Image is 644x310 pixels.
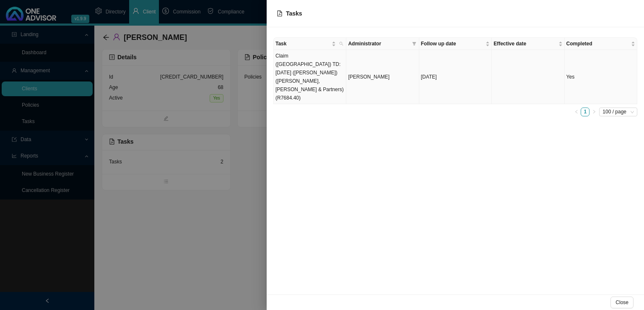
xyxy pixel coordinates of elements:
li: Next Page [589,108,598,116]
td: Yes [565,50,637,104]
li: Previous Page [572,108,581,116]
span: Completed [566,39,629,48]
th: Follow up date [419,38,492,50]
th: Task [274,38,346,50]
span: Effective date [493,39,556,48]
span: Administrator [348,39,408,48]
li: 1 [581,108,589,116]
td: [DATE] [419,50,492,104]
button: right [589,108,598,116]
span: right [592,110,596,114]
span: left [574,110,579,114]
span: search [338,38,345,50]
div: Page Size [599,108,637,116]
td: Claim ([GEOGRAPHIC_DATA]) TD: [DATE] ([PERSON_NAME]) ([PERSON_NAME], [PERSON_NAME] & Partners) (R... [274,50,346,104]
span: filter [410,38,418,50]
span: Task [275,39,330,48]
span: filter [412,42,416,46]
span: Close [615,298,628,307]
a: 1 [581,108,589,116]
span: file-pdf [277,11,283,16]
span: 100 / page [602,108,634,116]
button: left [572,108,581,116]
span: Tasks [286,10,302,17]
th: Effective date [492,38,564,50]
span: Follow up date [421,39,484,48]
th: Completed [565,38,637,50]
button: Close [610,297,634,308]
span: [PERSON_NAME] [348,74,390,80]
span: search [339,42,343,46]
